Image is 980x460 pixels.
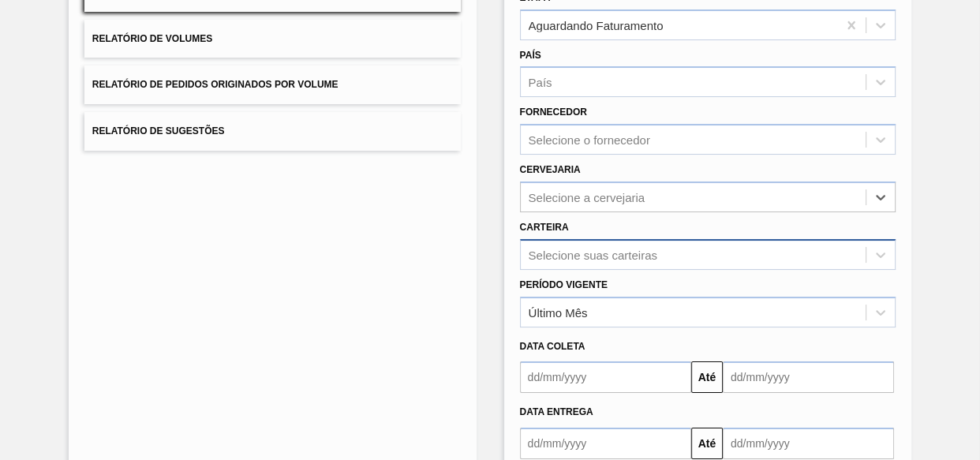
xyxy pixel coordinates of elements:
span: Data entrega [520,406,593,417]
input: dd/mm/yyyy [520,428,691,459]
div: Último Mês [529,305,588,319]
button: Até [691,428,723,459]
label: País [520,50,541,61]
label: Carteira [520,222,569,233]
span: Data coleta [520,341,585,352]
input: dd/mm/yyyy [520,361,691,393]
span: Relatório de Pedidos Originados por Volume [92,79,339,90]
div: Selecione o fornecedor [529,133,650,147]
button: Relatório de Pedidos Originados por Volume [84,65,461,104]
span: Relatório de Sugestões [92,125,225,137]
div: Selecione a cervejaria [529,190,645,204]
div: País [529,76,552,89]
label: Período Vigente [520,279,608,290]
label: Fornecedor [520,107,587,118]
span: Relatório de Volumes [92,33,212,44]
button: Relatório de Volumes [84,20,461,58]
div: Aguardando Faturamento [529,18,664,32]
label: Cervejaria [520,164,581,175]
input: dd/mm/yyyy [723,428,894,459]
button: Até [691,361,723,393]
button: Relatório de Sugestões [84,112,461,151]
input: dd/mm/yyyy [723,361,894,393]
div: Selecione suas carteiras [529,248,657,261]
